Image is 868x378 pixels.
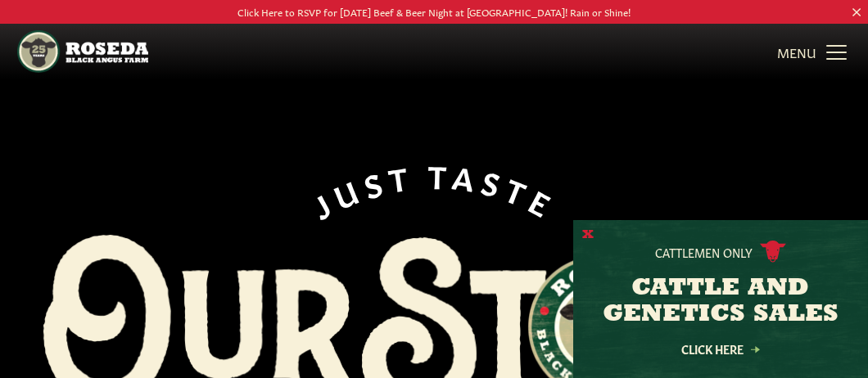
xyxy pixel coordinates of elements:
[43,3,825,20] p: Click Here to RSVP for [DATE] Beef & Beer Night at [GEOGRAPHIC_DATA]! Rain or Shine!
[17,24,851,79] nav: Main Navigation
[328,169,367,211] span: U
[777,42,816,61] span: MENU
[525,181,562,221] span: E
[451,158,483,194] span: A
[478,163,510,200] span: S
[17,30,148,73] img: https://roseda.com/wp-content/uploads/2021/05/roseda-25-header.png
[760,241,786,263] img: cattle-icon.svg
[647,344,794,354] a: Click Here
[594,276,848,328] h3: CATTLE AND GENETICS SALES
[386,158,416,194] span: T
[656,244,753,260] p: Cattlemen Only
[305,182,340,222] span: J
[502,170,538,210] span: T
[427,157,454,191] span: T
[359,162,391,200] span: S
[304,157,564,222] div: JUST TASTE
[582,227,594,244] button: X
